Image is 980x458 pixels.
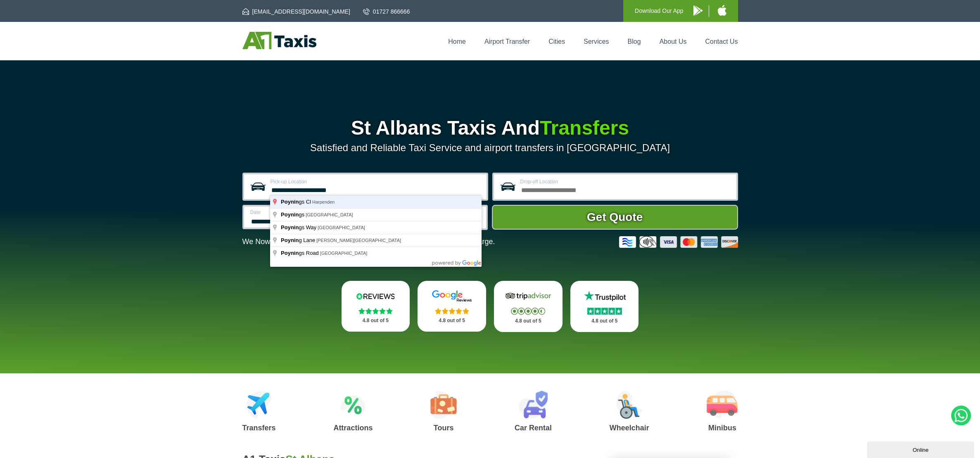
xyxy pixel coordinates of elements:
[619,236,738,248] img: Credit And Debit Cards
[281,237,299,243] span: Poynin
[492,205,738,230] button: Get Quote
[867,440,976,458] iframe: chat widget
[271,179,482,184] label: Pick-up Location
[693,5,702,16] img: A1 Taxis Android App
[342,281,410,332] a: Reviews.io Stars 4.8 out of 5
[435,308,469,314] img: Stars
[320,251,368,256] span: [GEOGRAPHIC_DATA]
[570,281,639,332] a: Trustpilot Stars 4.8 out of 5
[363,7,410,16] a: 01727 866666
[418,281,486,332] a: Google Stars 4.8 out of 5
[281,199,312,205] span: gs Cl
[580,290,629,302] img: Trustpilot
[281,224,318,230] span: gs Way
[707,424,738,432] h3: Minibus
[242,142,738,154] p: Satisfied and Reliable Taxi Service and airport transfers in [GEOGRAPHIC_DATA]
[358,308,393,314] img: Stars
[511,308,545,315] img: Stars
[281,250,299,256] span: Poynin
[306,212,353,217] span: [GEOGRAPHIC_DATA]
[281,211,306,218] span: gs
[242,237,495,246] p: We Now Accept Card & Contactless Payment In
[448,38,466,45] a: Home
[540,117,629,139] span: Transfers
[430,424,457,432] h3: Tours
[340,391,365,419] img: Attractions
[333,424,373,432] h3: Attractions
[281,250,320,256] span: gs Road
[503,316,553,326] p: 4.8 out of 5
[312,199,335,204] span: Harpenden
[242,118,738,138] h1: St Albans Taxis And
[250,210,356,215] label: Date
[518,391,548,419] img: Car Rental
[281,224,299,230] span: Poynin
[616,391,643,419] img: Wheelchair
[515,424,552,432] h3: Car Rental
[705,38,738,45] a: Contact Us
[587,308,622,315] img: Stars
[707,391,738,419] img: Minibus
[494,281,562,332] a: Tripadvisor Stars 4.8 out of 5
[484,38,530,45] a: Airport Transfer
[430,391,457,419] img: Tours
[503,290,553,302] img: Tripadvisor
[247,391,272,419] img: Airport Transfers
[635,6,683,16] p: Download Our App
[627,38,641,45] a: Blog
[281,199,299,205] span: Poynin
[351,316,401,326] p: 4.8 out of 5
[579,316,630,326] p: 4.8 out of 5
[281,211,299,218] span: Poynin
[520,179,731,184] label: Drop-off Location
[351,290,400,302] img: Reviews.io
[427,316,477,326] p: 4.8 out of 5
[242,424,276,432] h3: Transfers
[718,5,726,16] img: A1 Taxis iPhone App
[660,38,687,45] a: About Us
[548,38,565,45] a: Cities
[427,290,477,302] img: Google
[242,7,350,16] a: [EMAIL_ADDRESS][DOMAIN_NAME]
[316,238,401,243] span: [PERSON_NAME][GEOGRAPHIC_DATA]
[584,38,609,45] a: Services
[281,237,316,243] span: g Lane
[318,225,365,230] span: [GEOGRAPHIC_DATA]
[610,424,649,432] h3: Wheelchair
[242,32,316,49] img: A1 Taxis St Albans LTD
